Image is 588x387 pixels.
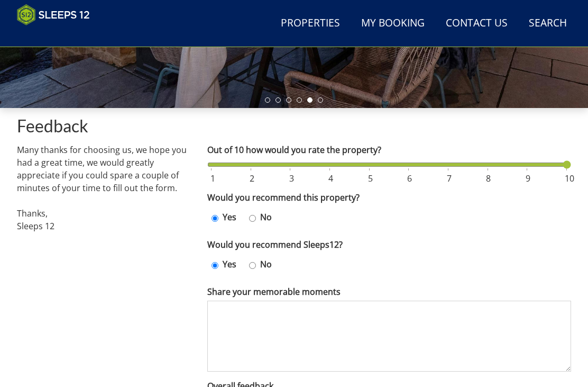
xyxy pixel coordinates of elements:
[256,211,276,223] label: No
[277,12,344,35] a: Properties
[218,211,241,223] label: Yes
[525,12,571,35] a: Search
[207,285,571,298] label: Share your memorable moments
[218,258,241,271] label: Yes
[207,238,571,251] label: Would you recommend Sleeps12?
[17,4,90,25] img: Sleeps 12
[207,143,571,156] label: Out of 10 how would you rate the property?
[256,258,276,271] label: No
[442,12,512,35] a: Contact Us
[207,191,571,204] label: Would you recommend this property?
[357,12,429,35] a: My Booking
[12,32,123,41] iframe: Customer reviews powered by Trustpilot
[17,116,571,135] h1: Feedback
[17,143,190,232] p: Many thanks for choosing us, we hope you had a great time, we would greatly appreciate if you cou...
